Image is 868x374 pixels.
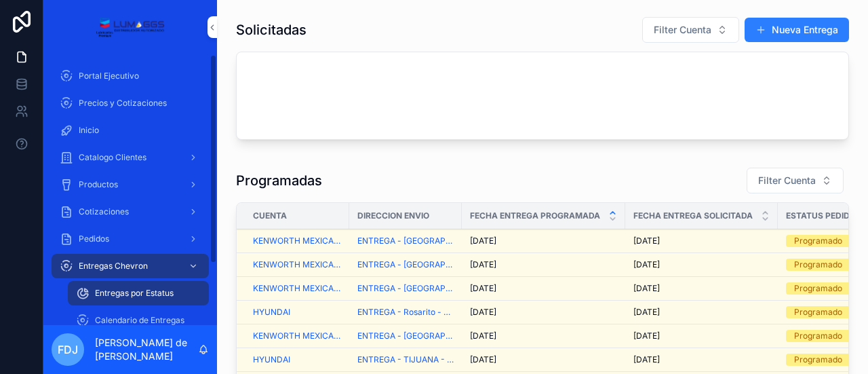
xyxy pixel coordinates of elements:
[470,307,496,318] span: [DATE]
[470,283,617,294] a: [DATE]
[633,210,753,221] span: Fecha Entrega Solicitada
[470,354,496,365] span: [DATE]
[79,206,129,217] span: Cotizaciones
[470,331,617,341] a: [DATE]
[79,71,139,81] span: Portal Ejecutivo
[745,18,849,42] button: Nueva Entrega
[470,236,617,246] a: [DATE]
[357,331,454,341] a: ENTREGA - [GEOGRAPHIC_DATA] - KENWORTH MEXICANA
[68,281,209,305] a: Entregas por Estatus
[253,307,341,318] a: HYUNDAI
[357,236,454,246] a: ENTREGA - [GEOGRAPHIC_DATA] - KENWORTH MEXICANA
[52,227,209,251] a: Pedidos
[52,118,209,143] a: Inicio
[654,23,711,37] span: Filter Cuenta
[642,17,739,43] button: Select Button
[52,91,209,115] a: Precios y Cotizaciones
[357,283,454,294] a: ENTREGA - [GEOGRAPHIC_DATA] - KENWORTH MEXICANA
[633,259,660,270] span: [DATE]
[96,16,164,38] img: App logo
[633,354,660,365] span: [DATE]
[52,145,209,170] a: Catalogo Clientes
[79,179,118,190] span: Productos
[253,236,341,246] a: KENWORTH MEXICANA
[633,331,660,341] span: [DATE]
[747,168,844,193] button: Select Button
[357,307,454,318] a: ENTREGA - Rosarito - HYUNDAI
[253,331,341,341] a: KENWORTH MEXICANA
[253,307,290,318] a: HYUNDAI
[633,354,770,365] a: [DATE]
[79,152,146,163] span: Catalogo Clientes
[794,259,842,271] div: Programado
[357,259,454,270] a: ENTREGA - [GEOGRAPHIC_DATA] - KENWORTH MEXICANA
[357,210,429,221] span: Direccion Envio
[253,210,287,221] span: Cuenta
[253,354,290,365] span: HYUNDAI
[52,254,209,278] a: Entregas Chevron
[470,307,617,318] a: [DATE]
[253,283,341,294] a: KENWORTH MEXICANA
[794,354,842,366] div: Programado
[470,354,617,365] a: [DATE]
[58,341,78,358] span: FdJ
[52,200,209,224] a: Cotizaciones
[52,172,209,197] a: Productos
[236,20,307,39] h1: Solicitadas
[357,354,454,365] a: ENTREGA - TIJUANA - HYUNDAI
[786,210,856,221] span: Estatus Pedido
[633,236,660,246] span: [DATE]
[253,259,341,270] a: KENWORTH MEXICANA
[633,236,770,246] a: [DATE]
[633,283,770,294] a: [DATE]
[470,259,496,270] span: [DATE]
[253,354,341,365] a: HYUNDAI
[79,233,109,244] span: Pedidos
[470,283,496,294] span: [DATE]
[470,331,496,341] span: [DATE]
[43,54,217,325] div: scrollable content
[470,259,617,270] a: [DATE]
[79,261,148,272] span: Entregas Chevron
[236,171,322,190] h1: Programadas
[79,98,167,109] span: Precios y Cotizaciones
[95,336,198,363] p: [PERSON_NAME] de [PERSON_NAME]
[95,315,184,326] span: Calendario de Entregas
[470,236,496,246] span: [DATE]
[470,210,600,221] span: Fecha Entrega Programada
[633,283,660,294] span: [DATE]
[52,64,209,88] a: Portal Ejecutivo
[633,331,770,341] a: [DATE]
[794,306,842,318] div: Programado
[794,282,842,295] div: Programado
[68,308,209,333] a: Calendario de Entregas
[794,235,842,247] div: Programado
[794,330,842,342] div: Programado
[758,174,816,187] span: Filter Cuenta
[633,259,770,270] a: [DATE]
[79,125,99,136] span: Inicio
[633,307,660,318] span: [DATE]
[633,307,770,318] a: [DATE]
